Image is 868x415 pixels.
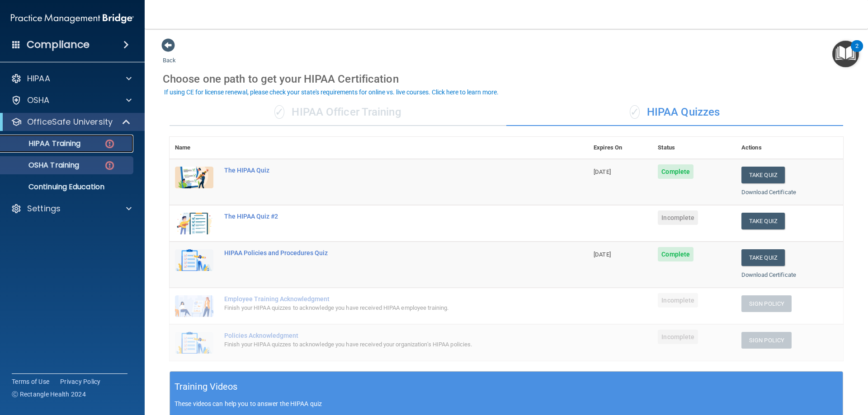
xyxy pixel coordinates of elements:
[27,117,113,127] p: OfficeSafe University
[224,303,543,313] div: Finish your HIPAA quizzes to acknowledge you have received HIPAA employee training.
[6,182,129,191] p: Continuing Education
[12,377,49,386] a: Terms of Use
[224,332,543,339] div: Policies Acknowledgment
[170,137,219,159] th: Name
[104,138,115,149] img: danger-circle.6113f641.png
[855,46,859,58] div: 2
[224,167,543,174] div: The HIPAA Quiz
[224,213,543,220] div: The HIPAA Quiz #2
[163,88,500,97] button: If using CE for license renewal, please check your state's requirements for online vs. live cours...
[594,168,611,175] span: [DATE]
[175,400,838,407] p: These videos can help you to answer the HIPAA quiz
[170,99,506,126] div: HIPAA Officer Training
[652,137,736,159] th: Status
[11,73,132,84] a: HIPAA
[741,167,785,183] button: Take Quiz
[736,137,843,159] th: Actions
[224,339,543,350] div: Finish your HIPAA quizzes to acknowledge you have received your organization’s HIPAA policies.
[11,117,131,127] a: OfficeSafe University
[224,249,543,256] div: HIPAA Policies and Procedures Quiz
[658,293,698,308] span: Incomplete
[27,38,90,51] h4: Compliance
[175,379,238,395] h5: Training Videos
[741,249,785,266] button: Take Quiz
[224,295,543,303] div: Employee Training Acknowledgment
[630,105,640,119] span: ✓
[12,390,86,399] span: Ⓒ Rectangle Health 2024
[104,160,115,171] img: danger-circle.6113f641.png
[741,189,796,196] a: Download Certificate
[658,210,698,225] span: Incomplete
[163,46,176,64] a: Back
[741,332,792,349] button: Sign Policy
[11,9,134,28] img: PMB logo
[658,164,693,179] span: Complete
[11,203,132,214] a: Settings
[6,161,79,170] p: OSHA Training
[741,271,796,278] a: Download Certificate
[11,95,132,106] a: OSHA
[27,203,61,214] p: Settings
[658,330,698,344] span: Incomplete
[658,247,693,261] span: Complete
[163,66,850,92] div: Choose one path to get your HIPAA Certification
[6,139,80,148] p: HIPAA Training
[506,99,843,126] div: HIPAA Quizzes
[274,105,284,119] span: ✓
[741,295,792,312] button: Sign Policy
[27,73,50,84] p: HIPAA
[27,95,50,106] p: OSHA
[832,41,859,67] button: Open Resource Center, 2 new notifications
[741,213,785,229] button: Take Quiz
[594,251,611,258] span: [DATE]
[60,377,101,386] a: Privacy Policy
[588,137,652,159] th: Expires On
[164,89,499,95] div: If using CE for license renewal, please check your state's requirements for online vs. live cours...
